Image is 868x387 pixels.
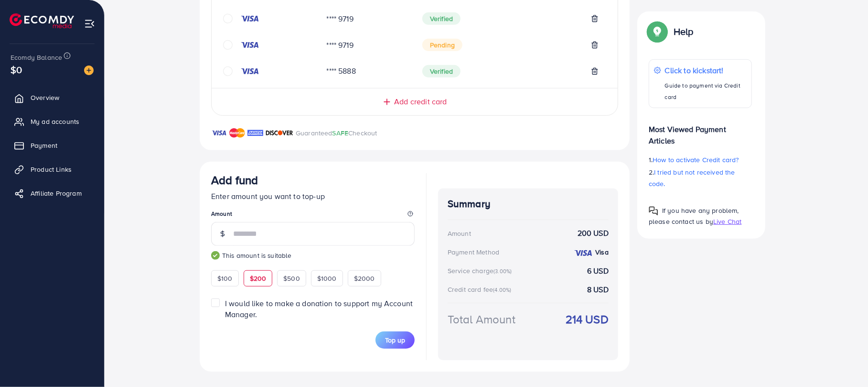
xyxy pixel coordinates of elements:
iframe: Chat [827,344,861,380]
small: (4.00%) [493,286,511,294]
span: Verified [422,12,461,25]
p: 1. [649,154,752,166]
img: credit [574,249,593,257]
h3: Add fund [211,173,258,187]
img: brand [266,127,293,139]
div: Amount [448,229,471,238]
span: How to activate Credit card? [653,155,739,165]
span: $200 [250,274,267,283]
span: If you have any problem, please contact us by [649,206,739,226]
span: $500 [283,274,300,283]
a: Affiliate Program [7,184,97,203]
span: Top up [385,335,405,345]
span: Overview [31,93,59,102]
svg: circle [223,66,233,76]
p: Click to kickstart! [665,65,747,76]
span: I would like to make a donation to support my Account Manager. [225,298,413,320]
strong: 8 USD [587,284,609,295]
span: $1000 [317,274,337,283]
img: Popup guide [649,206,658,216]
span: Live Chat [713,217,741,226]
p: Enter amount you want to top-up [211,190,415,202]
p: Guide to payment via Credit card [665,80,747,103]
span: My ad accounts [31,117,79,126]
img: Popup guide [649,23,666,40]
button: Top up [375,332,415,349]
span: $100 [217,274,233,283]
span: Affiliate Program [31,188,82,198]
span: I tried but not received the code. [649,167,735,188]
img: brand [247,127,263,139]
small: (3.00%) [493,267,512,275]
span: Add credit card [394,96,447,107]
h4: Summary [448,198,609,210]
p: Help [674,26,694,37]
strong: 6 USD [587,265,609,276]
img: credit [240,15,259,22]
img: image [84,66,94,75]
div: Total Amount [448,311,515,328]
svg: circle [223,14,233,23]
svg: circle [223,40,233,50]
div: Service charge [448,266,514,276]
img: logo [10,13,74,28]
p: Guaranteed Checkout [296,127,377,139]
span: SAFE [332,128,349,138]
img: credit [240,67,259,75]
legend: Amount [211,210,415,221]
img: brand [229,127,245,139]
p: 2. [649,166,752,189]
small: This amount is suitable [211,251,415,260]
p: Most Viewed Payment Articles [649,116,752,146]
a: Overview [7,88,97,107]
span: Product Links [31,165,72,174]
div: Payment Method [448,247,499,257]
span: Verified [422,65,461,77]
span: Payment [31,141,57,150]
img: menu [84,18,95,29]
strong: 214 USD [566,311,609,328]
img: brand [211,127,227,139]
a: Product Links [7,160,97,179]
strong: 200 USD [578,228,609,239]
a: My ad accounts [7,112,97,131]
strong: Visa [595,247,609,257]
span: $0 [11,63,22,77]
a: Payment [7,136,97,155]
span: Ecomdy Balance [11,53,62,62]
img: credit [240,41,259,49]
span: $2000 [354,274,375,283]
img: guide [211,251,220,260]
div: Credit card fee [448,285,514,294]
span: Pending [422,39,462,51]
